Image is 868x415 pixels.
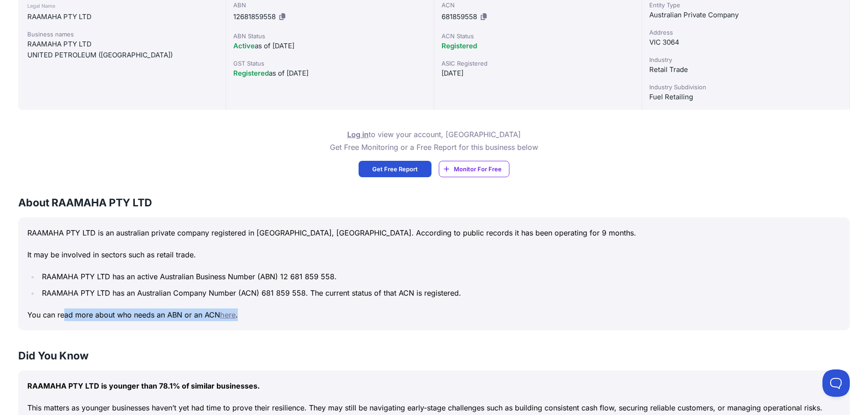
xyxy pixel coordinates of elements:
[233,31,426,41] div: ABN Status
[822,369,850,397] iframe: Toggle Customer Support
[442,31,634,41] div: ACN Status
[359,161,431,177] a: Get Free Report
[233,41,255,50] span: Active
[27,248,841,261] p: It may be involved in sectors such as retail trade.
[330,128,538,154] p: to view your account, [GEOGRAPHIC_DATA] Get Free Monitoring or a Free Report for this business below
[18,348,850,363] h3: Did You Know
[442,41,477,50] span: Registered
[233,68,426,79] div: as of [DATE]
[649,28,842,37] div: Address
[27,226,841,239] p: RAAMAHA PTY LTD is an australian private company registered in [GEOGRAPHIC_DATA], [GEOGRAPHIC_DAT...
[649,55,842,64] div: Industry
[372,164,418,174] span: Get Free Report
[233,0,426,10] div: ABN
[649,64,842,75] div: Retail Trade
[27,379,841,392] p: RAAMAHA PTY LTD is younger than 78.1% of similar businesses.
[27,308,841,321] p: You can read more about who needs an ABN or an ACN .
[39,287,841,299] li: RAAMAHA PTY LTD has an Australian Company Number (ACN) 681 859 558. The current status of that AC...
[220,310,236,319] a: here
[649,0,842,10] div: Entity Type
[442,0,634,10] div: ACN
[233,69,269,77] span: Registered
[233,41,426,51] div: as of [DATE]
[649,10,842,20] div: Australian Private Company
[649,82,842,92] div: Industry Subdivision
[442,68,634,79] div: [DATE]
[454,164,502,174] span: Monitor For Free
[27,30,216,39] div: Business names
[347,130,369,139] a: Log in
[649,37,842,48] div: VIC 3064
[442,59,634,68] div: ASIC Registered
[39,270,841,283] li: RAAMAHA PTY LTD has an active Australian Business Number (ABN) 12 681 859 558.
[233,59,426,68] div: GST Status
[27,0,216,11] div: Legal Name
[18,195,850,210] h3: About RAAMAHA PTY LTD
[27,50,216,61] div: UNITED PETROLEUM ([GEOGRAPHIC_DATA])
[27,401,841,414] p: This matters as younger businesses haven’t yet had time to prove their resilience. They may still...
[27,11,216,22] div: RAAMAHA PTY LTD
[233,12,276,21] span: 12681859558
[442,12,477,21] span: 681859558
[27,39,216,50] div: RAAMAHA PTY LTD
[439,161,509,177] a: Monitor For Free
[649,92,842,102] div: Fuel Retailing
